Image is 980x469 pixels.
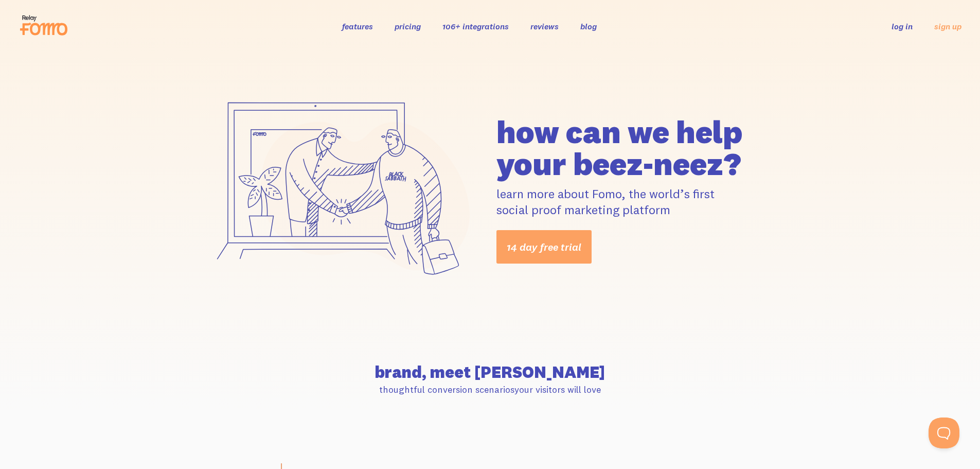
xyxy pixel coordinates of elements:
[496,186,777,218] p: learn more about Fomo, the world’s first social proof marketing platform
[442,21,509,31] a: 106+ integrations
[934,21,961,32] a: sign up
[203,364,777,380] h2: brand, meet [PERSON_NAME]
[496,230,592,264] a: 14 day free trial
[929,418,959,448] iframe: Help Scout Beacon - Open
[342,21,373,31] a: features
[395,21,421,31] a: pricing
[530,21,559,31] a: reviews
[580,21,597,31] a: blog
[203,384,777,395] p: thoughtful conversion scenarios your visitors will love
[892,21,913,31] a: log in
[496,116,777,180] h1: how can we help your beez-neez?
